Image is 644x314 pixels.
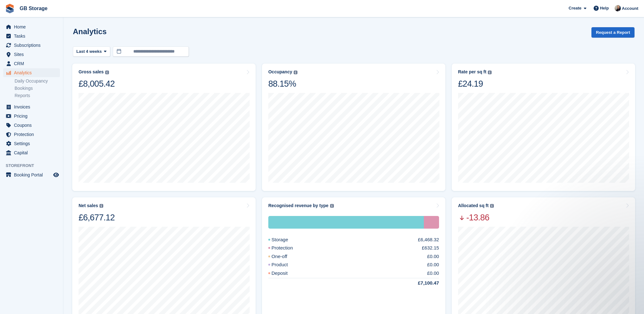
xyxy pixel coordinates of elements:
[14,139,52,148] span: Settings
[14,170,52,179] span: Booking Portal
[14,41,52,50] span: Subscriptions
[418,236,439,243] div: £6,468.32
[15,93,60,99] a: Reports
[14,32,52,40] span: Tasks
[14,50,52,59] span: Sites
[6,163,63,169] span: Storefront
[268,203,328,208] div: Recognised revenue by type
[14,59,52,68] span: CRM
[3,170,60,179] a: menu
[79,212,115,223] div: £6,677.12
[268,78,297,89] div: 88.15%
[3,32,60,40] a: menu
[14,130,52,139] span: Protection
[76,48,102,55] span: Last 4 weeks
[105,71,109,74] img: icon-info-grey-7440780725fd019a000dd9b08b2336e03edf1995a4989e88bcd33f0948082b44.svg
[268,236,303,243] div: Storage
[622,5,638,12] span: Account
[3,59,60,68] a: menu
[99,204,103,208] img: icon-info-grey-7440780725fd019a000dd9b08b2336e03edf1995a4989e88bcd33f0948082b44.svg
[294,71,297,74] img: icon-info-grey-7440780725fd019a000dd9b08b2336e03edf1995a4989e88bcd33f0948082b44.svg
[458,212,494,223] span: -13.86
[488,71,492,74] img: icon-info-grey-7440780725fd019a000dd9b08b2336e03edf1995a4989e88bcd33f0948082b44.svg
[3,41,60,50] a: menu
[79,78,115,89] div: £8,005.42
[3,102,60,111] a: menu
[73,46,110,57] button: Last 4 weeks
[79,203,98,208] div: Net sales
[330,204,334,208] img: icon-info-grey-7440780725fd019a000dd9b08b2336e03edf1995a4989e88bcd33f0948082b44.svg
[422,244,439,252] div: £632.15
[268,244,308,252] div: Protection
[14,22,52,31] span: Home
[615,5,621,11] img: Karl Walker
[15,85,60,91] a: Bookings
[458,69,486,75] div: Rate per sq ft
[268,261,303,268] div: Product
[15,78,60,84] a: Daily Occupancy
[268,253,303,260] div: One-off
[3,139,60,148] a: menu
[73,27,107,36] h2: Analytics
[3,112,60,120] a: menu
[3,121,60,130] a: menu
[79,69,104,75] div: Gross sales
[427,261,439,268] div: £0.00
[591,27,634,38] button: Request a Report
[424,216,439,229] div: Protection
[427,270,439,277] div: £0.00
[3,148,60,157] a: menu
[14,148,52,157] span: Capital
[3,22,60,31] a: menu
[403,280,439,287] div: £7,100.47
[458,78,492,89] div: £24.19
[3,130,60,139] a: menu
[14,121,52,130] span: Coupons
[3,50,60,59] a: menu
[14,112,52,120] span: Pricing
[490,204,494,208] img: icon-info-grey-7440780725fd019a000dd9b08b2336e03edf1995a4989e88bcd33f0948082b44.svg
[17,3,50,14] a: GB Storage
[268,216,424,229] div: Storage
[427,253,439,260] div: £0.00
[569,5,581,11] span: Create
[268,69,292,75] div: Occupancy
[458,203,488,208] div: Allocated sq ft
[52,171,60,179] a: Preview store
[5,4,15,13] img: stora-icon-8386f47178a22dfd0bd8f6a31ec36ba5ce8667c1dd55bd0f319d3a0aa187defe.svg
[268,270,303,277] div: Deposit
[3,68,60,77] a: menu
[600,5,609,11] span: Help
[14,102,52,111] span: Invoices
[14,68,52,77] span: Analytics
